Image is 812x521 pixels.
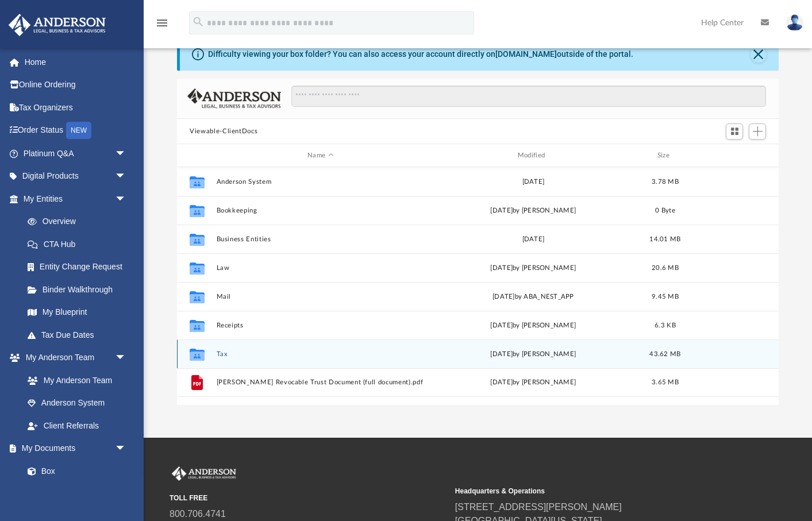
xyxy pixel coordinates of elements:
[155,16,169,30] i: menu
[66,122,91,139] div: NEW
[217,207,425,214] button: Bookkeeping
[16,392,138,415] a: Anderson System
[8,119,144,142] a: Order StatusNEW
[8,165,144,188] a: Digital Productsarrow_drop_down
[429,206,637,216] div: [DATE] by [PERSON_NAME]
[170,466,238,481] img: Anderson Advisors Platinum Portal
[495,49,557,59] a: [DOMAIN_NAME]
[217,264,425,272] button: Law
[16,323,144,346] a: Tax Due Dates
[115,346,138,370] span: arrow_drop_down
[217,293,425,300] button: Mail
[8,74,144,97] a: Online Ordering
[217,379,425,386] button: [PERSON_NAME] Revocable Trust Document (full document).pdf
[291,86,766,107] input: Search files and folders
[192,16,205,28] i: search
[16,483,138,505] a: Meeting Minutes
[155,22,169,30] a: menu
[217,236,425,243] button: Business Entities
[455,502,622,512] a: [STREET_ADDRESS][PERSON_NAME]
[8,187,144,210] a: My Entitiesarrow_drop_down
[429,177,637,187] div: [DATE]
[650,236,681,242] span: 14.01 MB
[429,263,637,273] div: [DATE] by [PERSON_NAME]
[429,234,637,245] div: [DATE]
[8,51,144,74] a: Home
[208,48,633,60] div: Difficulty viewing your box folder? You can also access your account directly on outside of the p...
[182,150,211,161] div: id
[115,165,138,188] span: arrow_drop_down
[455,486,733,496] small: Headquarters & Operations
[170,493,447,503] small: TOLL FREE
[652,294,679,300] span: 9.45 MB
[217,322,425,329] button: Receipts
[652,265,679,271] span: 20.6 MB
[693,150,773,161] div: id
[16,256,144,279] a: Entity Change Request
[749,124,766,140] button: Add
[170,509,226,519] a: 800.706.4741
[177,167,779,406] div: grid
[8,346,138,369] a: My Anderson Teamarrow_drop_down
[8,437,138,460] a: My Documentsarrow_drop_down
[16,301,138,324] a: My Blueprint
[16,233,144,256] a: CTA Hub
[655,207,675,214] span: 0 Byte
[751,47,767,63] button: Close
[429,292,637,302] div: [DATE] by ABA_NEST_APP
[190,126,257,137] button: Viewable-ClientDocs
[655,322,676,329] span: 6.3 KB
[652,179,679,185] span: 3.78 MB
[726,124,743,140] button: Switch to Grid View
[115,142,138,165] span: arrow_drop_down
[8,96,144,119] a: Tax Organizers
[16,210,144,233] a: Overview
[16,369,132,392] a: My Anderson Team
[429,349,637,360] div: [DATE] by [PERSON_NAME]
[115,437,138,461] span: arrow_drop_down
[8,142,144,165] a: Platinum Q&Aarrow_drop_down
[217,350,425,358] button: Tax
[429,150,637,161] div: Modified
[217,178,425,186] button: Anderson System
[216,150,424,161] div: Name
[16,278,144,301] a: Binder Walkthrough
[5,14,109,36] img: Anderson Advisors Platinum Portal
[786,14,803,31] img: User Pic
[642,150,688,161] div: Size
[16,414,138,437] a: Client Referrals
[429,377,637,388] div: [DATE] by [PERSON_NAME]
[650,351,681,357] span: 43.62 MB
[115,187,138,211] span: arrow_drop_down
[652,379,679,385] span: 3.65 MB
[429,321,637,331] div: [DATE] by [PERSON_NAME]
[16,460,132,483] a: Box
